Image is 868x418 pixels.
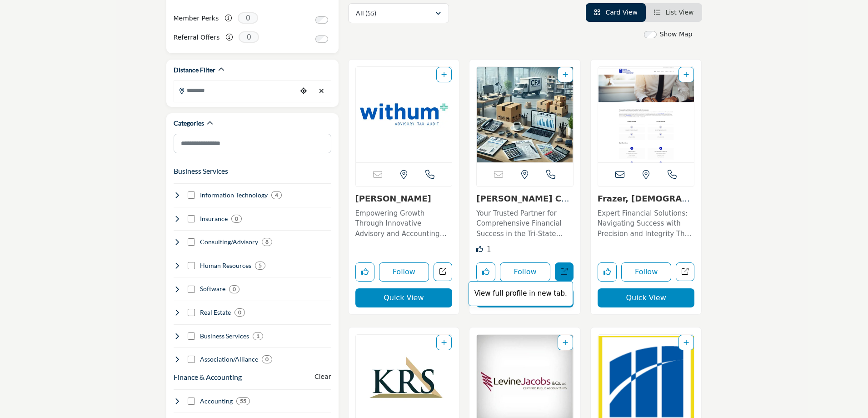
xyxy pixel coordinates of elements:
img: Withum [356,67,452,162]
b: 0 [265,356,269,363]
b: 0 [235,216,238,222]
h2: Distance Filter [174,65,215,75]
p: All (55) [356,9,376,18]
b: 5 [259,262,262,269]
a: Expert Financial Solutions: Navigating Success with Precision and Integrity The firm is a disting... [598,206,695,239]
span: Card View [605,9,637,16]
img: Frazer, Evangelista, Sahni & Company, LLC [598,67,694,162]
span: 0 [238,12,258,24]
a: Add To List [683,339,689,346]
h4: Real Estate: Commercial real estate, office space, property management, home loans [200,308,231,317]
li: Card View [586,3,646,22]
b: 55 [240,398,246,404]
button: Follow [621,262,672,282]
buton: Clear [314,372,331,382]
button: All (55) [348,3,449,23]
button: Like listing [598,262,617,282]
a: [PERSON_NAME] Company LLC (... [476,194,569,213]
label: Member Perks [174,10,219,26]
b: 0 [238,309,241,316]
p: Empowering Growth Through Innovative Advisory and Accounting Solutions This forward-thinking, tec... [355,208,453,239]
a: Open withum in new tab [434,262,452,281]
div: 0 Results For Real Estate [234,308,245,317]
div: 55 Results For Accounting [236,397,250,405]
a: Your Trusted Partner for Comprehensive Financial Success in the Tri-State Area With over three de... [476,206,574,239]
li: List View [646,3,702,22]
img: Kinney Company LLC (formerly Jampol Kinney) [477,67,573,162]
p: Your Trusted Partner for Comprehensive Financial Success in the Tri-State Area With over three de... [476,208,574,239]
a: Open Listing in new tab [477,67,573,162]
label: Show Map [660,30,693,39]
a: Frazer, [DEMOGRAPHIC_DATA],... [598,194,690,213]
h4: Consulting/Advisory: Business consulting, mergers & acquisitions, growth strategies [200,237,258,247]
a: View Card [594,9,638,16]
div: 4 Results For Information Technology [271,191,282,199]
a: Add To List [441,71,447,78]
input: Select Real Estate checkbox [188,309,195,316]
h3: Frazer, Evangelista, Sahni & Company, LLC [598,194,695,204]
span: 1 [487,245,491,253]
input: Select Business Services checkbox [188,332,195,340]
button: Quick View [598,288,695,307]
a: [PERSON_NAME] [355,194,431,203]
input: Select Consulting/Advisory checkbox [188,238,195,246]
a: Open frazer-evangelista-sahni-company-llc in new tab [676,262,694,281]
div: Clear search location [315,81,329,101]
div: 0 Results For Insurance [231,215,242,223]
a: Add To List [683,71,689,78]
h4: Information Technology: Software, cloud services, data management, analytics, automation [200,191,268,200]
button: Quick View [355,288,453,307]
h4: Human Resources: Payroll, benefits, HR consulting, talent acquisition, training [200,261,251,270]
a: Empowering Growth Through Innovative Advisory and Accounting Solutions This forward-thinking, tec... [355,206,453,239]
span: List View [665,9,693,16]
h4: Insurance: Professional liability, healthcare, life insurance, risk management [200,214,228,223]
div: 0 Results For Software [229,285,239,293]
h3: Kinney Company LLC (formerly Jampol Kinney) [476,194,574,204]
input: Select Software checkbox [188,286,195,293]
input: Select Association/Alliance checkbox [188,356,195,363]
b: 8 [265,239,269,245]
h2: Categories [174,119,204,128]
h4: Association/Alliance: Membership/trade associations and CPA firm alliances [200,355,258,364]
a: Open Listing in new tab [598,67,694,162]
input: Select Accounting checkbox [188,398,195,405]
b: 0 [233,286,236,292]
button: Business Services [174,166,228,176]
i: Like [476,246,483,252]
button: Like listing [355,262,374,282]
div: 8 Results For Consulting/Advisory [262,238,272,246]
button: Follow [379,262,429,282]
input: Switch to Referral Offers [315,35,328,43]
a: Add To List [441,339,447,346]
a: Add To List [563,71,568,78]
input: Search Location [174,81,297,99]
a: Open kinney-company-llc-formerly-jampol-kinney in new tab [555,262,574,281]
a: Open Listing in new tab [356,67,452,162]
input: Select Human Resources checkbox [188,262,195,269]
span: 0 [239,31,259,43]
div: Choose your current location [297,81,310,101]
h3: Withum [355,194,453,204]
div: 0 Results For Association/Alliance [262,355,272,363]
h4: Software: Accounting sotware, tax software, workflow, etc. [200,284,225,293]
div: 5 Results For Human Resources [255,262,265,270]
input: Switch to Member Perks [315,16,328,24]
p: View full profile in new tab. [474,288,568,299]
a: View List [654,9,694,16]
button: Like listing [476,262,495,282]
p: Expert Financial Solutions: Navigating Success with Precision and Integrity The firm is a disting... [598,208,695,239]
input: Select Information Technology checkbox [188,191,195,199]
h4: Business Services: Office supplies, software, tech support, communications, travel [200,332,249,341]
b: 4 [275,192,278,198]
label: Referral Offers [174,30,220,45]
input: Search Category [174,134,331,153]
input: Select Insurance checkbox [188,215,195,222]
a: Add To List [563,339,568,346]
button: Follow [500,262,550,282]
div: 1 Results For Business Services [253,332,263,340]
b: 1 [256,333,259,339]
h4: Accounting: Financial statements, bookkeeping, auditing [200,397,233,406]
button: Finance & Accounting [174,372,242,383]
